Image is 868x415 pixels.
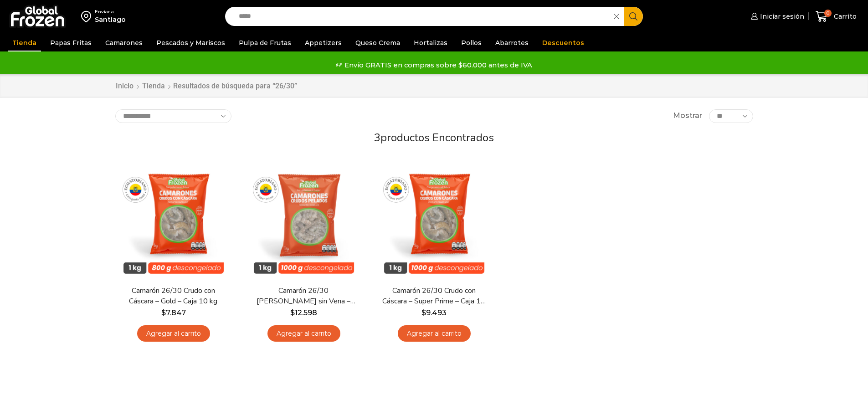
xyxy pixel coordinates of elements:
span: productos encontrados [380,130,494,145]
button: Search button [624,7,643,26]
a: Queso Crema [351,34,405,51]
h1: Resultados de búsqueda para “26/30” [173,82,297,90]
span: Carrito [832,12,857,21]
bdi: 9.493 [421,308,447,317]
div: Enviar a [95,9,126,15]
bdi: 12.598 [290,308,317,317]
a: Camarón 26/30 Crudo con Cáscara – Super Prime – Caja 10 kg [381,286,486,307]
a: Descuentos [538,34,589,51]
a: Agregar al carrito: “Camarón 26/30 Crudo con Cáscara - Super Prime - Caja 10 kg” [398,325,471,342]
a: Iniciar sesión [749,7,804,26]
div: Santiago [95,15,126,24]
a: Tienda [142,81,165,92]
a: Hortalizas [409,34,452,51]
a: Camarón 26/30 [PERSON_NAME] sin Vena – Super Prime – Caja 10 kg [251,286,356,307]
bdi: 7.847 [161,308,186,317]
a: Abarrotes [491,34,533,51]
img: address-field-icon.svg [81,9,95,24]
span: $ [421,308,426,317]
a: Camarón 26/30 Crudo con Cáscara – Gold – Caja 10 kg [121,286,226,307]
a: Appetizers [300,34,346,51]
a: Papas Fritas [46,34,96,51]
a: Camarones [101,34,147,51]
a: Pescados y Mariscos [152,34,230,51]
select: Pedido de la tienda [115,109,231,123]
nav: Breadcrumb [115,81,297,92]
a: Tienda [8,34,41,51]
a: 0 Carrito [813,6,859,27]
span: 0 [824,10,832,17]
span: $ [290,308,295,317]
span: 3 [374,130,380,145]
a: Pulpa de Frutas [234,34,296,51]
a: Pollos [457,34,486,51]
span: $ [161,308,166,317]
span: Mostrar [673,111,702,121]
a: Agregar al carrito: “Camarón 26/30 Crudo Pelado sin Vena - Super Prime - Caja 10 kg” [267,325,340,342]
span: Iniciar sesión [758,12,804,21]
a: Agregar al carrito: “Camarón 26/30 Crudo con Cáscara - Gold - Caja 10 kg” [137,325,210,342]
a: Inicio [115,81,134,92]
